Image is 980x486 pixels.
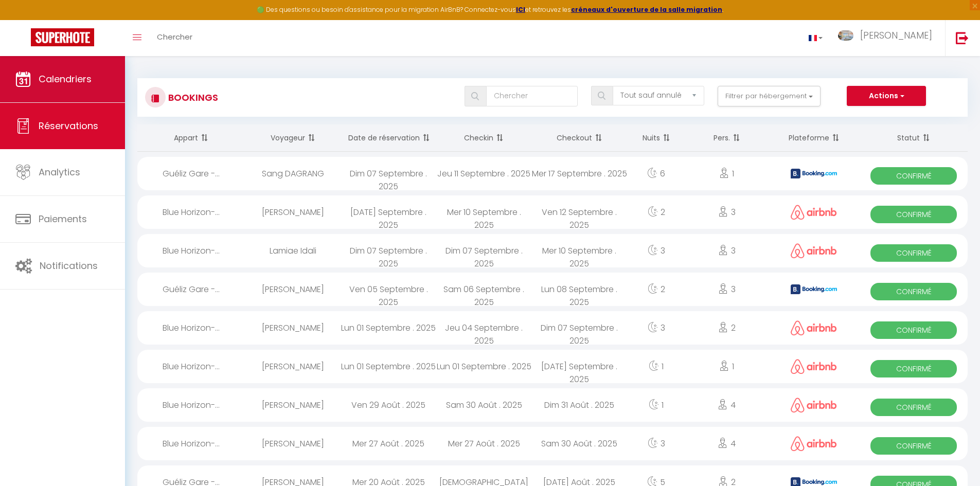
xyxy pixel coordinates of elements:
[685,124,768,152] th: Sort by people
[149,20,200,56] a: Chercher
[769,124,860,152] th: Sort by channel
[39,212,87,225] span: Paiements
[157,31,192,42] span: Chercher
[39,166,80,178] span: Analytics
[39,73,92,85] span: Calendriers
[436,124,532,152] th: Sort by checkin
[956,31,969,44] img: logout
[847,86,926,106] button: Actions
[486,86,578,106] input: Chercher
[245,124,341,152] th: Sort by guest
[39,119,98,132] span: Réservations
[571,5,722,14] a: créneaux d'ouverture de la salle migration
[166,86,218,109] h3: Bookings
[532,124,628,152] th: Sort by checkout
[860,29,932,42] span: [PERSON_NAME]
[838,30,853,41] img: ...
[31,28,94,46] img: Super Booking
[830,20,945,56] a: ... [PERSON_NAME]
[341,124,436,152] th: Sort by booking date
[860,124,968,152] th: Sort by status
[137,124,245,152] th: Sort by rentals
[516,5,525,14] a: ICI
[40,259,98,272] span: Notifications
[627,124,685,152] th: Sort by nights
[718,86,821,106] button: Filtrer par hébergement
